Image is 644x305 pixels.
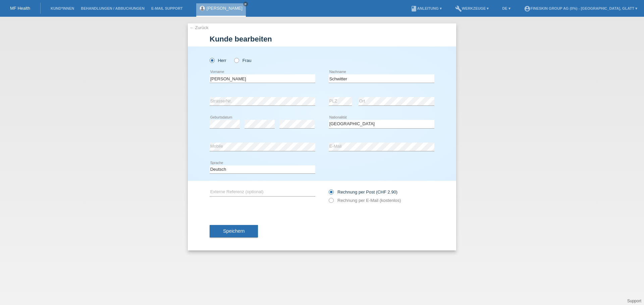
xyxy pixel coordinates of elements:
[10,6,30,11] a: MF Health
[210,35,434,43] h1: Kunde bearbeiten
[524,5,531,12] i: account_circle
[148,6,186,10] a: E-Mail Support
[452,6,492,10] a: buildWerkzeuge ▾
[190,25,208,30] a: ← Zurück
[627,299,641,303] a: Support
[329,198,333,206] input: Rechnung per E-Mail (kostenlos)
[329,189,333,198] input: Rechnung per Post (CHF 2.90)
[77,6,148,10] a: Behandlungen / Abbuchungen
[210,225,258,238] button: Speichern
[455,5,462,12] i: build
[243,2,248,6] a: close
[47,6,77,10] a: Kund*innen
[234,58,238,62] input: Frau
[244,2,247,6] i: close
[329,189,397,195] label: Rechnung per Post (CHF 2.90)
[210,58,226,63] label: Herr
[234,58,251,63] label: Frau
[223,228,245,234] span: Speichern
[521,6,641,10] a: account_circleFineSkin Group AG (0%) - [GEOGRAPHIC_DATA], Glatt ▾
[407,6,445,10] a: bookAnleitung ▾
[207,6,243,11] a: [PERSON_NAME]
[329,198,401,203] label: Rechnung per E-Mail (kostenlos)
[499,6,514,10] a: DE ▾
[210,58,214,62] input: Herr
[411,5,417,12] i: book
